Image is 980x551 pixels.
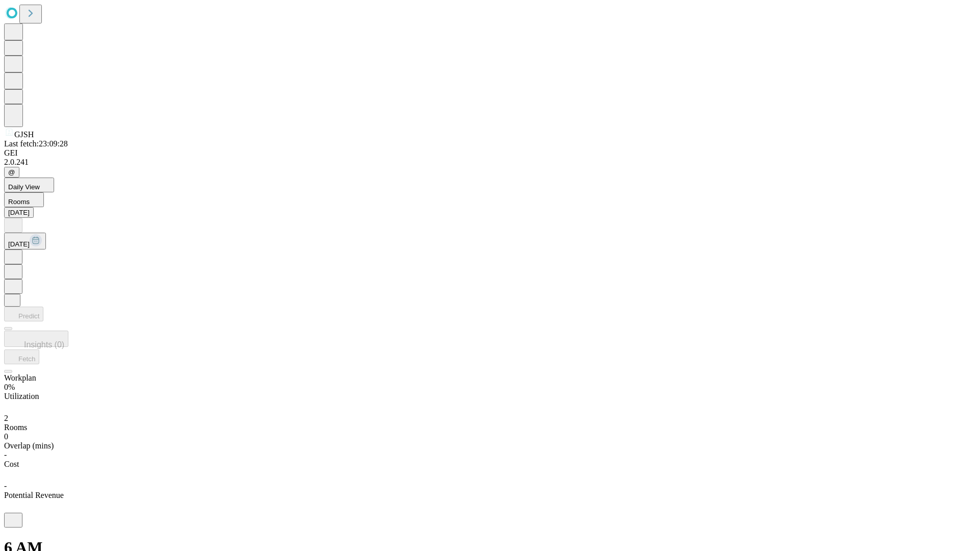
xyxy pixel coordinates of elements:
span: 2 [4,414,8,422]
button: [DATE] [4,207,34,218]
span: Overlap (mins) [4,441,54,450]
span: Rooms [8,198,30,206]
button: [DATE] [4,233,46,249]
span: @ [8,168,15,176]
button: @ [4,167,19,178]
span: Workplan [4,373,36,382]
button: Predict [4,307,43,321]
span: - [4,450,7,459]
span: 0 [4,432,8,441]
button: Insights (0) [4,331,68,347]
span: Rooms [4,423,27,432]
button: Fetch [4,349,39,364]
span: [DATE] [8,240,30,248]
span: Insights (0) [24,340,64,349]
span: 0% [4,383,15,391]
span: Cost [4,460,19,468]
button: Rooms [4,192,44,207]
span: GJSH [14,130,34,139]
span: - [4,482,7,490]
span: Utilization [4,392,39,400]
span: Potential Revenue [4,491,64,499]
div: GEI [4,148,976,158]
span: Daily View [8,183,40,191]
div: 2.0.241 [4,158,976,167]
button: Daily View [4,178,54,192]
span: Last fetch: 23:09:28 [4,139,68,148]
